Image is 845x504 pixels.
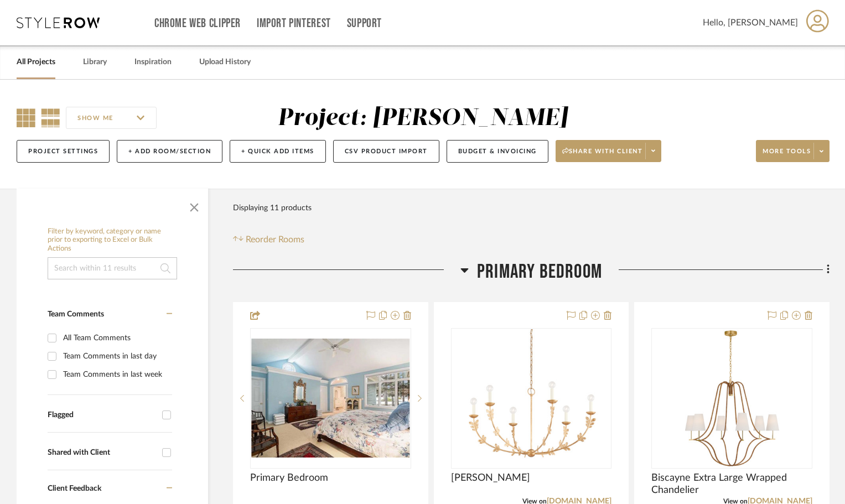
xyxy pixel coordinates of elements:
[48,448,157,458] div: Shared with Client
[651,472,812,496] span: Biscayne Extra Large Wrapped Chandelier
[17,140,110,163] button: Project Settings
[230,140,326,163] button: + Quick Add Items
[763,147,811,164] span: More tools
[756,140,830,162] button: More tools
[246,233,304,246] span: Reorder Rooms
[333,140,439,163] button: CSV Product Import
[477,260,602,284] span: Primary Bedroom
[257,19,331,28] a: Import Pinterest
[562,147,643,164] span: Share with client
[63,347,169,365] div: Team Comments in last day
[556,140,662,162] button: Share with client
[233,233,304,246] button: Reorder Rooms
[652,329,812,468] div: 0
[48,227,177,253] h6: Filter by keyword, category or name prior to exporting to Excel or Bulk Actions
[154,19,241,28] a: Chrome Web Clipper
[48,257,177,279] input: Search within 11 results
[251,339,410,458] img: Primary Bedroom
[447,140,548,163] button: Budget & Invoicing
[347,19,382,28] a: Support
[462,329,600,467] img: Florian Chandelier
[117,140,222,163] button: + Add Room/Section
[17,55,55,70] a: All Projects
[663,329,801,467] img: Biscayne Extra Large Wrapped Chandelier
[48,485,101,492] span: Client Feedback
[703,16,798,29] span: Hello, [PERSON_NAME]
[134,55,172,70] a: Inspiration
[63,366,169,383] div: Team Comments in last week
[451,472,530,484] span: [PERSON_NAME]
[251,329,411,468] div: 0
[233,197,312,219] div: Displaying 11 products
[63,329,169,347] div: All Team Comments
[83,55,107,70] a: Library
[183,194,205,216] button: Close
[199,55,251,70] a: Upload History
[48,411,157,420] div: Flagged
[278,107,568,130] div: Project: [PERSON_NAME]
[250,472,328,484] span: Primary Bedroom
[48,310,104,318] span: Team Comments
